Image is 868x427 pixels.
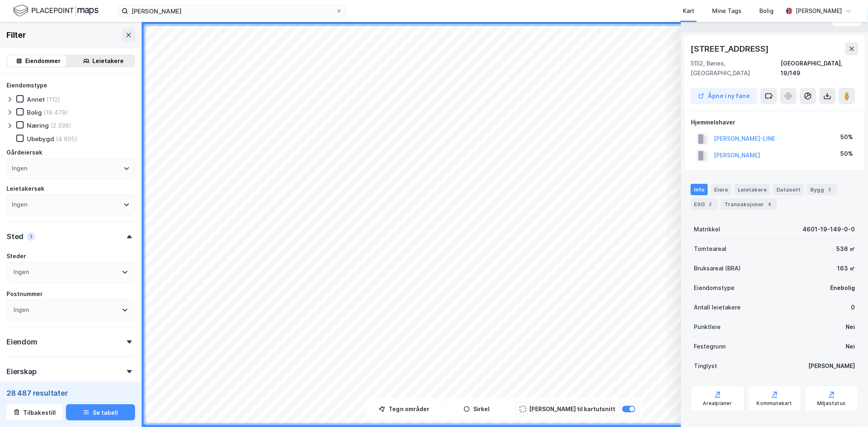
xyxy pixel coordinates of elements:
div: 50% [840,132,853,142]
div: Antall leietakere [694,303,741,312]
div: 5152, Bønes, [GEOGRAPHIC_DATA] [691,59,781,78]
div: Bolig [759,6,774,16]
div: Nei [846,342,855,351]
div: Festegrunn [694,342,726,351]
div: Ingen [12,200,27,209]
div: [GEOGRAPHIC_DATA], 19/149 [781,59,858,78]
div: (112) [46,96,60,103]
div: Eiendom [7,337,37,347]
div: 4601-19-149-0-0 [802,224,855,234]
iframe: Chat Widget [827,388,868,427]
div: Eierskap [7,367,36,377]
div: Kommunekart [756,400,792,407]
div: 0 [851,303,855,312]
button: Tegn områder [370,401,439,417]
div: Transaksjoner [721,198,777,210]
div: 2 [706,200,715,208]
div: Næring [27,122,49,129]
div: 1 [27,233,35,241]
div: Eiendomstype [7,81,47,90]
div: (19 479) [44,109,68,116]
div: Nei [846,322,855,332]
div: Tomteareal [694,244,726,254]
div: Leietakere [93,56,124,66]
button: Sirkel [442,401,512,417]
div: Bruksareal (BRA) [694,264,741,273]
div: [PERSON_NAME] til kartutsnitt [529,404,616,414]
div: Eiere [711,184,731,195]
div: Annet [27,96,45,103]
div: Postnummer [7,289,43,299]
div: Gårdeiersøk [7,148,42,157]
div: Miljøstatus [817,400,846,407]
img: logo.f888ab2527a4732fd821a326f86c7f29.svg [13,4,98,18]
div: 163 ㎡ [837,264,855,273]
div: ESG [691,198,718,210]
div: Steder [7,251,26,261]
div: Info [691,184,708,195]
button: Åpne i ny fane [691,88,757,104]
div: Eiendommer [26,56,61,66]
div: Bolig [27,109,42,116]
div: Mine Tags [712,6,741,16]
button: Tilbakestill [7,404,63,420]
div: [PERSON_NAME] [808,361,855,371]
div: Punktleie [694,322,721,332]
div: Kontrollprogram for chat [827,388,868,427]
div: Ubebygd [27,135,54,143]
div: 4 [765,200,774,208]
div: (2 339) [50,122,71,129]
div: Ingen [13,305,29,315]
div: Bygg [807,184,837,195]
div: Tinglyst [694,361,717,371]
div: Leietakere [735,184,770,195]
div: 28 487 resultater [7,388,135,398]
div: 2 [826,185,834,194]
div: [STREET_ADDRESS] [691,42,770,55]
div: 50% [840,149,853,159]
div: Datasett [773,184,804,195]
div: Kart [683,6,694,16]
div: 536 ㎡ [836,244,855,254]
div: [PERSON_NAME] [796,6,842,16]
div: Ingen [12,163,27,173]
div: Sted [7,232,24,242]
div: Eiendomstype [694,283,735,293]
div: Arealplaner [703,400,732,407]
div: Filter [7,28,26,41]
div: Hjemmelshaver [691,118,858,127]
button: Se tabell [66,404,135,420]
div: Matrikkel [694,224,720,234]
div: Ingen [13,267,29,277]
div: (4 605) [56,135,77,143]
input: Søk på adresse, matrikkel, gårdeiere, leietakere eller personer [128,5,336,17]
div: Enebolig [830,283,855,293]
div: Leietakersøk [7,184,44,194]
